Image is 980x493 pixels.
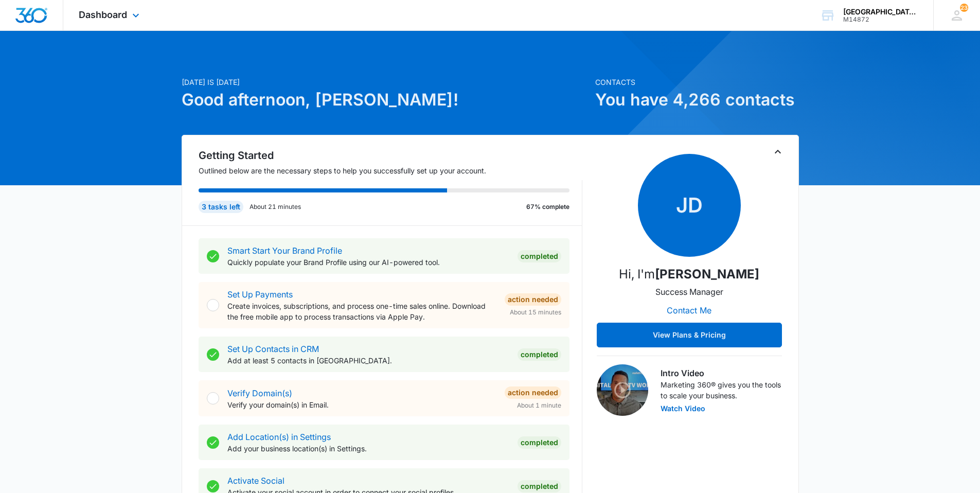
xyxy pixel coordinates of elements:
span: About 15 minutes [510,308,561,317]
a: Activate Social [227,476,284,486]
button: Contact Me [656,298,722,323]
p: Success Manager [655,286,723,298]
h1: You have 4,266 contacts [595,87,799,112]
p: About 21 minutes [250,202,301,212]
strong: [PERSON_NAME] [655,267,759,281]
p: Quickly populate your Brand Profile using our AI-powered tool. [227,257,509,268]
p: Verify your domain(s) in Email. [227,399,496,410]
a: Set Up Payments [227,289,293,300]
div: account name [843,8,918,16]
div: account id [843,16,918,23]
div: Action Needed [505,386,561,399]
div: Completed [518,348,561,361]
h3: Intro Video [661,367,782,379]
a: Set Up Contacts in CRM [227,344,319,354]
span: Dashboard [79,9,127,20]
button: Watch Video [661,405,705,412]
div: Completed [518,480,561,492]
p: Marketing 360® gives you the tools to scale your business. [661,379,782,401]
h1: Good afternoon, [PERSON_NAME]! [182,87,589,112]
div: Completed [518,436,561,449]
p: Add at least 5 contacts in [GEOGRAPHIC_DATA]. [227,355,509,366]
p: 67% complete [526,202,569,212]
button: View Plans & Pricing [597,323,782,347]
a: Smart Start Your Brand Profile [227,245,342,256]
span: 23 [960,4,968,12]
div: notifications count [960,4,968,12]
p: Contacts [595,77,799,87]
button: Toggle Collapse [772,146,784,158]
img: Intro Video [597,364,648,416]
span: About 1 minute [517,401,561,410]
p: Outlined below are the necessary steps to help you successfully set up your account. [199,165,582,176]
p: Add your business location(s) in Settings. [227,443,509,454]
a: Add Location(s) in Settings [227,432,331,442]
p: Hi, I'm [619,265,759,284]
span: JD [638,154,741,257]
a: Verify Domain(s) [227,388,292,398]
h2: Getting Started [199,148,582,163]
div: Completed [518,250,561,262]
div: Action Needed [505,293,561,306]
p: [DATE] is [DATE] [182,77,589,87]
p: Create invoices, subscriptions, and process one-time sales online. Download the free mobile app t... [227,301,496,322]
div: 3 tasks left [199,201,243,213]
